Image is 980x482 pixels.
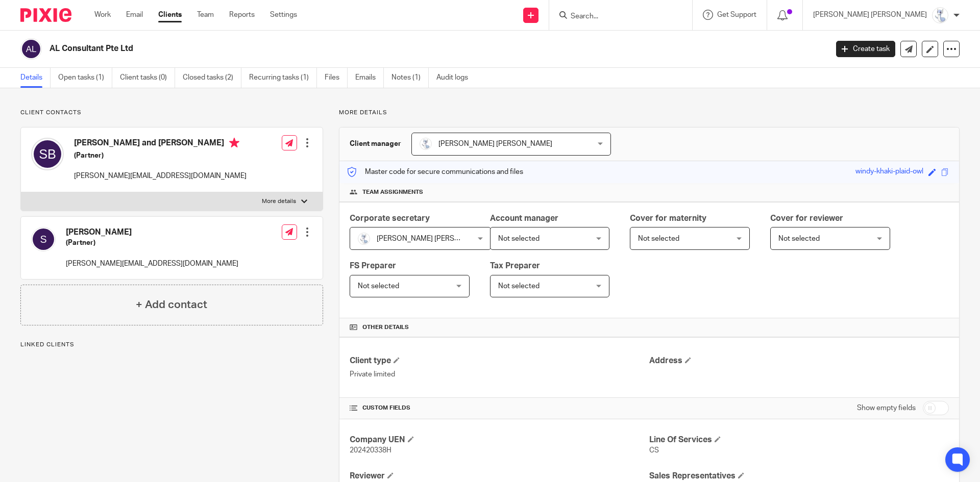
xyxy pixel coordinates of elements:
span: Cover for reviewer [770,214,843,222]
p: Linked clients [20,341,323,349]
p: [PERSON_NAME][EMAIL_ADDRESS][DOMAIN_NAME] [66,259,238,269]
h4: + Add contact [136,297,207,313]
span: Other details [362,323,409,332]
p: More details [339,109,960,117]
p: [PERSON_NAME][EMAIL_ADDRESS][DOMAIN_NAME] [74,171,247,181]
p: Client contacts [20,109,323,117]
span: Cover for maternity [630,214,706,222]
a: Reports [229,10,255,20]
span: FS Preparer [350,262,396,270]
label: Show empty fields [857,403,916,413]
span: Tax Preparer [490,262,540,270]
img: images.jfif [358,233,370,245]
span: CS [649,447,659,454]
a: Team [197,10,214,20]
a: Emails [355,68,384,88]
h4: Address [649,356,949,366]
img: images.jfif [420,138,432,150]
span: Not selected [498,235,540,242]
h4: Company UEN [350,435,649,445]
span: [PERSON_NAME] [PERSON_NAME] [377,235,491,242]
span: Corporate secretary [350,214,430,222]
h2: AL Consultant Pte Ltd [50,43,667,54]
p: [PERSON_NAME] [PERSON_NAME] [813,10,927,20]
span: Account manager [490,214,558,222]
p: Master code for secure communications and files [347,167,523,177]
p: Private limited [350,369,649,379]
a: Closed tasks (2) [183,68,241,88]
h4: Line Of Services [649,435,949,445]
h4: Sales Representatives [649,471,949,481]
h4: Client type [350,356,649,366]
h3: Client manager [350,139,401,149]
img: svg%3E [31,227,56,251]
span: Not selected [498,283,540,290]
a: Audit logs [436,68,476,88]
a: Notes (1) [391,68,429,88]
span: Not selected [778,235,820,242]
h4: [PERSON_NAME] and [PERSON_NAME] [74,138,247,150]
span: [PERSON_NAME] [PERSON_NAME] [438,140,552,147]
p: More details [262,197,296,206]
a: Client tasks (0) [120,68,175,88]
span: Get Support [717,11,756,18]
a: Email [126,10,143,20]
div: windy-khaki-plaid-owl [855,166,923,178]
a: Settings [270,10,297,20]
img: images.jfif [932,7,948,23]
a: Clients [158,10,182,20]
input: Search [570,12,661,21]
h4: Reviewer [350,471,649,481]
a: Details [20,68,51,88]
h5: (Partner) [66,238,238,248]
a: Recurring tasks (1) [249,68,317,88]
a: Files [325,68,348,88]
span: 202420338H [350,447,391,454]
h4: [PERSON_NAME] [66,227,238,238]
img: Pixie [20,8,71,22]
a: Open tasks (1) [58,68,112,88]
a: Work [94,10,111,20]
span: Team assignments [362,188,423,196]
img: svg%3E [20,38,42,60]
h4: CUSTOM FIELDS [350,404,649,412]
span: Not selected [358,283,399,290]
span: Not selected [638,235,679,242]
img: svg%3E [31,138,64,170]
h5: (Partner) [74,150,247,161]
a: Create task [836,41,895,57]
i: Primary [229,138,239,148]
